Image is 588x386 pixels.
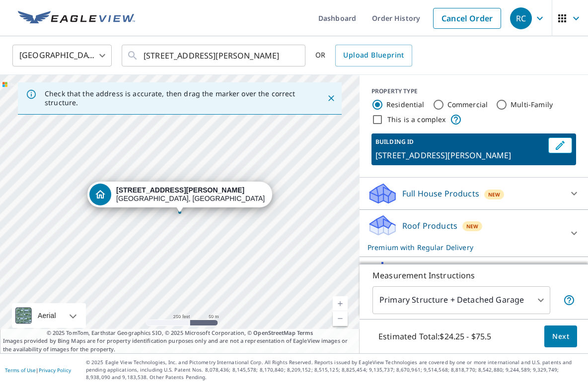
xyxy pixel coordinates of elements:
[253,329,295,336] a: OpenStreetMap
[12,303,86,328] div: Aerial
[18,11,135,26] img: EV Logo
[47,329,313,337] span: © 2025 TomTom, Earthstar Geographics SIO, © 2025 Microsoft Corporation, ©
[375,149,544,161] p: [STREET_ADDRESS][PERSON_NAME]
[116,186,265,203] div: [GEOGRAPHIC_DATA], [GEOGRAPHIC_DATA] 02478
[144,42,285,69] input: Search by address or latitude-longitude
[367,261,580,285] div: Solar ProductsNew
[552,330,569,343] span: Next
[466,222,478,230] span: New
[39,367,71,374] a: Privacy Policy
[402,220,457,232] p: Roof Products
[447,100,488,110] label: Commercial
[375,137,414,146] p: BUILDING ID
[335,45,412,66] a: Upload Blueprint
[315,45,412,66] div: OR
[297,329,313,336] a: Terms
[563,294,575,306] span: Your report will include the primary structure and a detached garage if one exists.
[510,7,532,29] div: RC
[370,325,500,347] p: Estimated Total: $24.25 - $75.5
[372,286,550,314] div: Primary Structure + Detached Garage
[386,100,425,110] label: Residential
[333,296,348,311] a: Current Level 17, Zoom In
[402,188,479,199] p: Full House Products
[433,8,501,29] a: Cancel Order
[371,87,576,96] div: PROPERTY TYPE
[343,49,404,62] span: Upload Blueprint
[87,182,272,212] div: Dropped pin, building 1, Residential property, 17 Ripley Rd Belmont, MA 02478
[488,191,500,198] span: New
[511,100,553,110] label: Multi-Family
[325,92,338,105] button: Close
[367,214,580,253] div: Roof ProductsNewPremium with Regular Delivery
[5,367,36,374] a: Terms of Use
[544,325,577,348] button: Next
[367,242,562,253] p: Premium with Regular Delivery
[333,311,348,326] a: Current Level 17, Zoom Out
[12,42,112,69] div: [GEOGRAPHIC_DATA]
[116,186,244,194] strong: [STREET_ADDRESS][PERSON_NAME]
[387,115,446,125] label: This is a complex
[367,182,580,205] div: Full House ProductsNew
[5,367,71,373] p: |
[45,89,309,107] p: Check that the address is accurate, then drag the marker over the correct structure.
[372,269,575,281] p: Measurement Instructions
[548,137,572,153] button: Edit building 1
[86,359,583,381] p: © 2025 Eagle View Technologies, Inc. and Pictometry International Corp. All Rights Reserved. Repo...
[35,303,59,328] div: Aerial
